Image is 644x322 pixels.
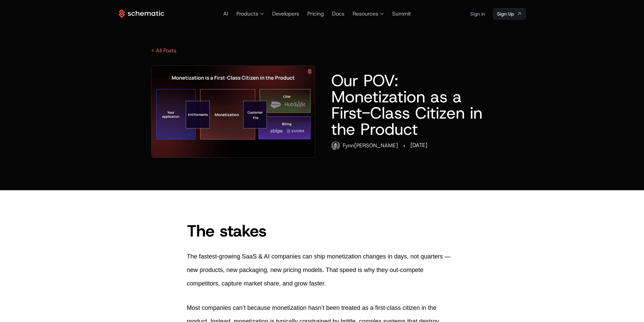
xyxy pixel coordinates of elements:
[151,47,176,54] a: < All Posts
[343,142,398,150] div: Fynn [PERSON_NAME]
[353,10,378,18] span: Resources
[410,141,427,149] div: [DATE]
[493,8,526,20] a: [object Object]
[151,66,315,157] img: Monetization as First Class
[307,10,324,17] a: Pricing
[272,10,299,17] a: Developers
[470,8,485,19] a: Sign in
[331,72,493,137] h1: Our POV: Monetization as a First-Class Citizen in the Product
[187,220,267,242] span: The stakes
[223,10,228,17] a: AI
[236,10,258,18] span: Products
[332,10,344,17] a: Docs
[497,10,514,17] span: Sign Up
[187,250,457,290] p: The fastest-growing SaaS & AI companies can ship monetization changes in days, not quarters — new...
[331,141,340,150] img: fynn
[403,141,405,151] div: ·
[392,10,411,17] a: Summit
